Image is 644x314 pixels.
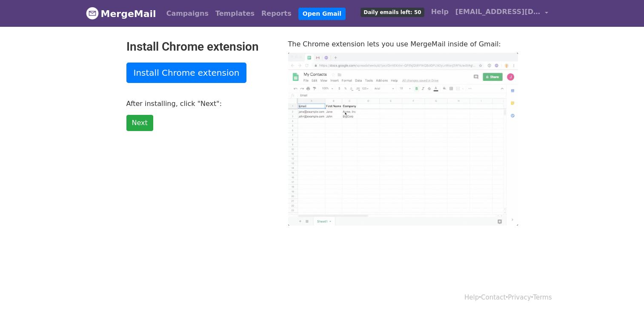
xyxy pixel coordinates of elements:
span: [EMAIL_ADDRESS][DOMAIN_NAME] [455,7,541,17]
a: Reports [258,5,295,22]
a: Campaigns [163,5,212,22]
a: Templates [212,5,258,22]
p: The Chrome extension lets you use MergeMail inside of Gmail: [288,40,518,49]
a: Install Chrome extension [126,63,247,83]
a: Contact [481,294,506,301]
h2: Install Chrome extension [126,40,275,54]
a: Daily emails left: 50 [357,3,427,20]
p: After installing, click "Next": [126,99,275,108]
img: MergeMail logo [86,7,99,20]
a: [EMAIL_ADDRESS][DOMAIN_NAME] [452,3,552,23]
a: Help [464,294,479,301]
a: MergeMail [86,5,156,23]
span: Daily emails left: 50 [361,8,424,17]
a: Help [428,3,452,20]
a: Privacy [508,294,531,301]
a: Terms [533,294,552,301]
a: Open Gmail [298,8,346,20]
a: Next [126,115,153,131]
